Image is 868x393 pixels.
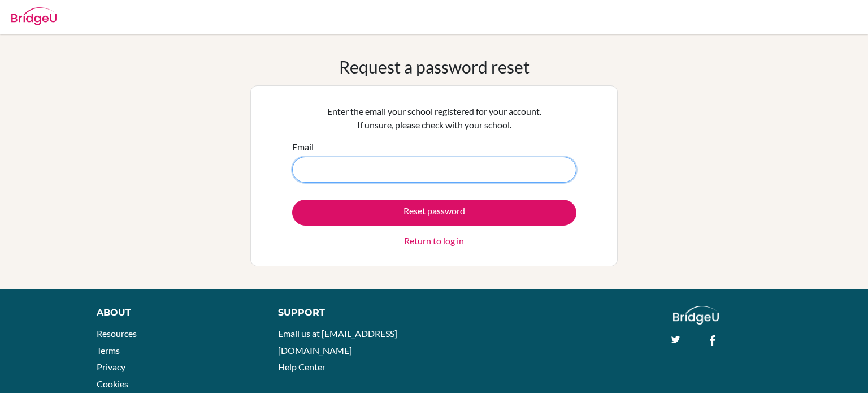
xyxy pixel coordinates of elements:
h1: Request a password reset [339,57,530,77]
a: Help Center [278,361,325,372]
a: Cookies [97,378,128,389]
a: Email us at [EMAIL_ADDRESS][DOMAIN_NAME] [278,328,397,356]
a: Terms [97,345,120,356]
a: Return to log in [404,234,464,248]
div: Support [278,306,422,319]
div: About [97,306,253,319]
label: Email [292,140,314,154]
button: Reset password [292,200,576,226]
img: logo_white@2x-f4f0deed5e89b7ecb1c2cc34c3e3d731f90f0f143d5ea2071677605dd97b5244.png [673,306,719,325]
a: Privacy [97,361,125,372]
p: Enter the email your school registered for your account. If unsure, please check with your school. [292,105,576,132]
a: Resources [97,328,137,339]
img: Bridge-U [11,7,57,25]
